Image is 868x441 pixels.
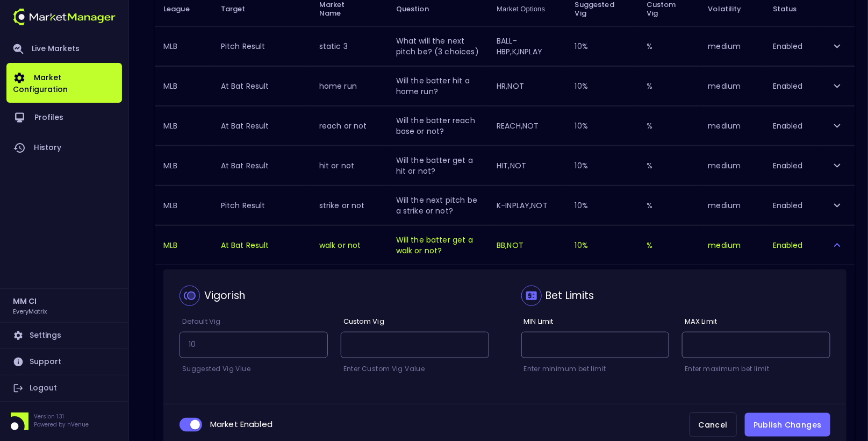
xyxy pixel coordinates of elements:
td: HR,NOT [488,66,566,105]
button: expand row [828,236,847,254]
a: Profiles [6,103,122,133]
td: walk or not [311,225,388,265]
td: Will the batter reach base or not? [388,106,489,145]
span: Enabled [773,81,803,91]
p: Powered by nVenue [34,421,89,429]
td: 10 % [566,146,638,185]
td: At Bat Result [212,225,311,265]
div: Vigorish [204,288,245,303]
th: MLB [155,225,212,265]
td: % [638,106,700,145]
span: Enabled [773,240,803,251]
td: medium [700,26,764,66]
td: 10 % [566,26,638,66]
td: BB,NOT [488,225,566,265]
div: Bet Limits [546,288,595,303]
td: 10 % [566,66,638,105]
td: REACH,NOT [488,106,566,145]
td: % [638,186,700,225]
label: Custom Vig [341,317,384,327]
p: Enter Custom Vig Value [341,364,489,374]
span: Target [221,4,260,14]
a: History [6,133,122,163]
td: Will the batter hit a home run? [388,66,489,105]
span: Custom Vig [647,1,691,18]
p: Enter minimum bet limit [521,364,670,374]
td: Will the next pitch be a strike or not? [388,186,489,225]
td: Will the batter get a walk or not? [388,225,489,265]
p: Version 1.31 [34,412,89,421]
button: expand row [828,37,847,55]
td: At Bat Result [212,146,311,185]
td: 10 % [566,225,638,265]
td: K-INPLAY,NOT [488,186,566,225]
th: MLB [155,26,212,66]
span: League [163,4,204,14]
a: Settings [6,323,122,348]
td: 10 % [566,106,638,145]
td: medium [700,225,764,265]
td: strike or not [311,186,388,225]
button: Publish Changes [745,413,830,437]
span: Suggested Vig [575,1,629,18]
td: Will the batter get a hit or not? [388,146,489,185]
td: reach or not [311,106,388,145]
a: Logout [6,375,122,401]
label: MAX Limit [682,317,717,327]
span: Market Name [319,1,379,18]
td: BALL-HBP,K,INPLAY [488,26,566,66]
td: At Bat Result [212,66,311,105]
img: logo [13,9,116,25]
td: % [638,66,700,105]
span: Status [773,3,797,16]
button: Cancel [690,412,737,438]
span: Market Enabled [210,418,272,430]
span: Question [396,4,443,14]
td: medium [700,106,764,145]
label: Default Vig [180,317,220,327]
span: Enabled [773,41,803,52]
button: expand row [828,77,847,95]
button: expand row [828,117,847,135]
h3: EveryMatrix [13,307,47,315]
td: Pitch Result [212,26,311,66]
div: Version 1.31Powered by nVenue [6,412,122,430]
a: Market Configuration [6,63,122,103]
td: At Bat Result [212,106,311,145]
td: medium [700,186,764,225]
td: Pitch Result [212,186,311,225]
button: expand row [828,157,847,175]
td: HIT,NOT [488,146,566,185]
span: Enabled [773,160,803,171]
td: static 3 [311,26,388,66]
td: % [638,225,700,265]
p: Enter maximum bet limit [682,364,830,374]
th: MLB [155,146,212,185]
span: Status [773,3,811,16]
button: expand row [828,196,847,215]
td: What will the next pitch be? (3 choices) [388,26,489,66]
td: % [638,26,700,66]
h2: MM CI [13,295,37,307]
td: medium [700,146,764,185]
th: MLB [155,106,212,145]
span: Volatility [708,4,756,14]
label: MIN Limit [521,317,554,327]
td: medium [700,66,764,105]
a: Live Markets [6,35,122,63]
td: hit or not [311,146,388,185]
th: MLB [155,186,212,225]
span: Enabled [773,200,803,211]
p: Suggested Vig Vlue [180,364,328,374]
a: Support [6,349,122,375]
td: home run [311,66,388,105]
span: Enabled [773,120,803,131]
td: % [638,146,700,185]
th: MLB [155,66,212,105]
td: 10 % [566,186,638,225]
